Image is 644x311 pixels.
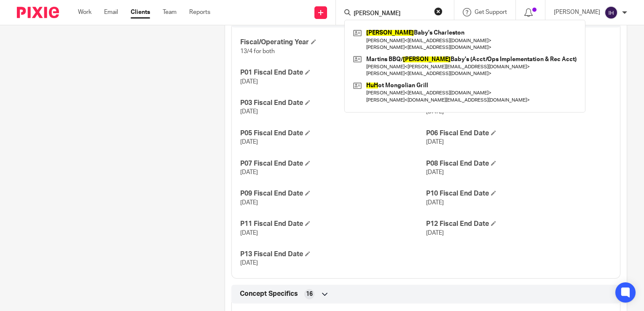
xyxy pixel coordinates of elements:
h4: P08 Fiscal End Date [426,159,612,168]
input: Search [353,10,429,18]
h4: P03 Fiscal End Date [240,99,426,107]
span: [DATE] [240,200,258,206]
span: 13/4 for both [240,48,275,54]
span: [DATE] [240,139,258,145]
h4: P11 Fiscal End Date [240,220,426,228]
span: Get Support [475,9,507,15]
span: [DATE] [240,79,258,85]
img: Pixie [17,7,59,18]
button: Clear [434,7,443,16]
span: [DATE] [240,260,258,266]
h4: Fiscal/Operating Year [240,38,426,47]
span: [DATE] [240,230,258,236]
h4: P10 Fiscal End Date [426,189,612,198]
h4: P06 Fiscal End Date [426,129,612,138]
span: [DATE] [240,109,258,115]
span: [DATE] [426,139,444,145]
a: Clients [131,8,150,16]
span: Concept Specifics [240,290,298,298]
span: [DATE] [426,230,444,236]
a: Team [163,8,177,16]
h4: P12 Fiscal End Date [426,220,612,228]
span: 16 [306,290,313,298]
h4: P13 Fiscal End Date [240,250,426,259]
h4: P09 Fiscal End Date [240,189,426,198]
a: Reports [189,8,210,16]
span: [DATE] [240,169,258,175]
h4: P01 Fiscal End Date [240,68,426,77]
p: [PERSON_NAME] [554,8,600,16]
a: Email [104,8,118,16]
h4: P07 Fiscal End Date [240,159,426,168]
h4: P05 Fiscal End Date [240,129,426,138]
span: [DATE] [426,200,444,206]
img: svg%3E [604,6,618,19]
a: Work [78,8,91,16]
span: [DATE] [426,169,444,175]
